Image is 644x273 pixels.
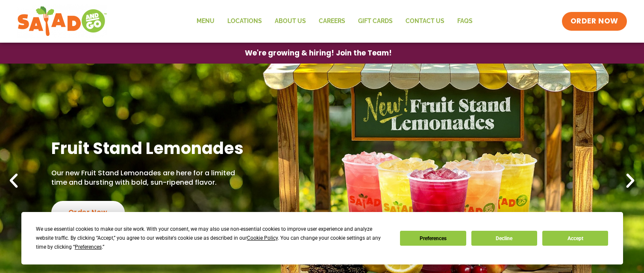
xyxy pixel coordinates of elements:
[221,12,268,31] a: Locations
[51,138,247,159] h2: Fruit Stand Lemonades
[51,168,247,188] p: Our new Fruit Stand Lemonades are here for a limited time and bursting with bold, sun-ripened fla...
[542,231,608,246] button: Accept
[51,201,125,224] div: Order Now
[247,235,278,241] span: Cookie Policy
[17,4,107,38] img: new-SAG-logo-768×292
[399,12,451,31] a: Contact Us
[352,12,399,31] a: GIFT CARDS
[245,49,392,57] span: We're growing & hiring! Join the Team!
[570,16,618,26] span: ORDER NOW
[190,12,479,31] nav: Menu
[190,12,221,31] a: Menu
[268,12,312,31] a: About Us
[75,244,102,250] span: Preferences
[4,171,23,190] div: Previous slide
[471,231,537,246] button: Decline
[621,171,640,190] div: Next slide
[21,212,623,264] div: Cookie Consent Prompt
[451,12,479,31] a: FAQs
[312,12,352,31] a: Careers
[400,231,466,246] button: Preferences
[562,12,627,31] a: ORDER NOW
[232,43,405,63] a: We're growing & hiring! Join the Team!
[36,225,390,252] div: We use essential cookies to make our site work. With your consent, we may also use non-essential ...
